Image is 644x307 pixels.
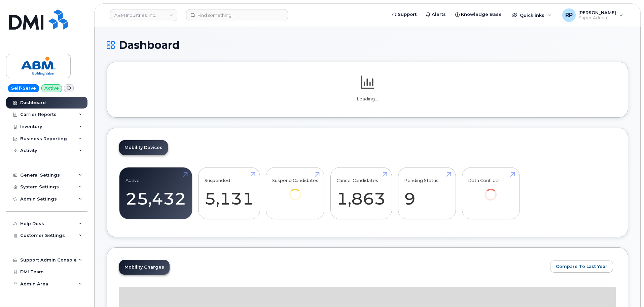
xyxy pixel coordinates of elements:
button: Compare To Last Year [550,260,613,273]
p: Loading... [119,96,616,102]
a: Data Conflicts [468,171,513,210]
a: Active 25,432 [126,171,186,216]
a: Suspended 5,131 [205,171,254,216]
a: Suspend Candidates [272,171,318,210]
h1: Dashboard [107,39,628,51]
a: Mobility Charges [119,260,170,275]
a: Pending Status 9 [404,171,450,216]
span: Compare To Last Year [556,263,607,270]
a: Mobility Devices [119,140,168,155]
a: Cancel Candidates 1,863 [336,171,386,216]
